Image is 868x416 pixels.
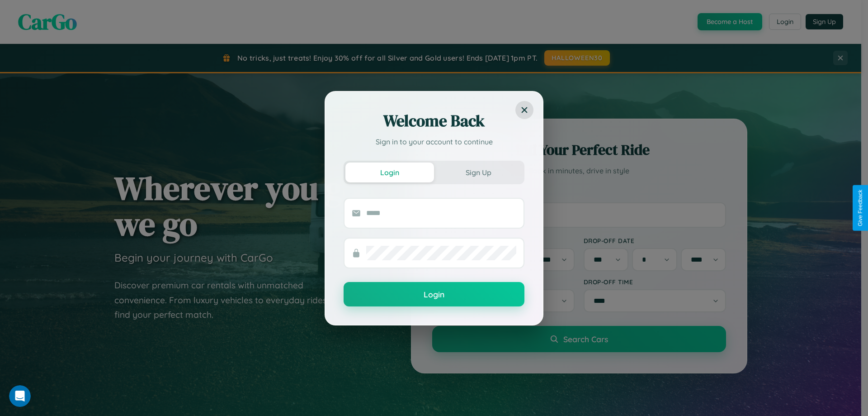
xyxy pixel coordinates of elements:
[9,385,31,407] iframe: Intercom live chat
[345,163,434,182] button: Login
[434,163,523,182] button: Sign Up
[344,110,524,132] h2: Welcome Back
[857,190,863,226] div: Give Feedback
[344,282,524,306] button: Login
[344,136,524,147] p: Sign in to your account to continue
